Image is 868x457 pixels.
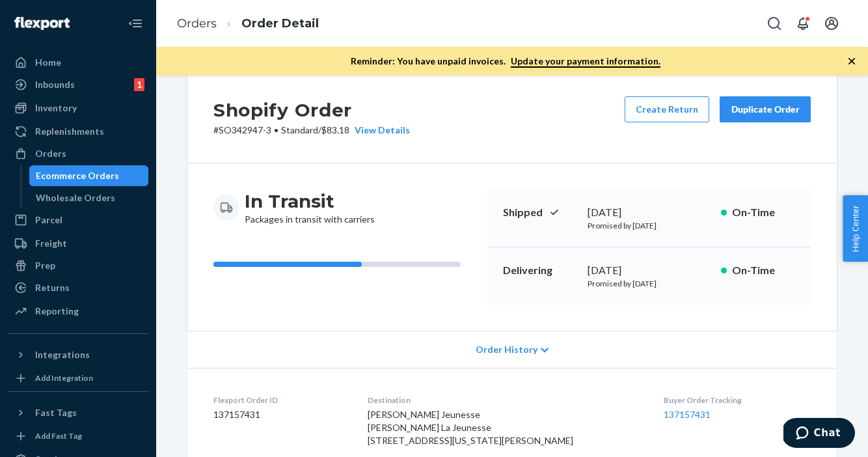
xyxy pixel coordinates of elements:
[8,255,148,276] a: Prep
[8,402,148,423] button: Fast Tags
[8,52,148,73] a: Home
[134,78,144,91] div: 1
[213,96,410,124] h2: Shopify Order
[36,169,119,182] div: Ecommerce Orders
[819,10,845,36] button: Open account menu
[35,125,104,138] div: Replenishments
[35,305,79,318] div: Reporting
[8,143,148,164] a: Orders
[35,78,75,91] div: Inbounds
[511,55,660,68] a: Update your payment information.
[8,121,148,142] a: Replenishments
[8,370,148,386] a: Add Integration
[36,191,115,204] div: Wholesale Orders
[213,124,410,137] p: # SO342947-3 / $83.18
[503,263,577,278] p: Delivering
[368,395,642,406] dt: Destination
[35,102,77,115] div: Inventory
[8,277,148,298] a: Returns
[790,10,816,36] button: Open notifications
[213,408,347,421] dd: 137157431
[35,430,82,441] div: Add Fast Tag
[8,301,148,322] a: Reporting
[588,205,711,220] div: [DATE]
[274,124,278,135] span: •
[29,165,149,186] a: Ecommerce Orders
[245,189,375,226] div: Packages in transit with carriers
[35,348,90,361] div: Integrations
[35,237,67,250] div: Freight
[14,17,70,30] img: Flexport logo
[8,98,148,118] a: Inventory
[35,281,70,294] div: Returns
[213,395,347,406] dt: Flexport Order ID
[720,96,811,122] button: Duplicate Order
[664,409,711,420] a: 137157431
[35,214,62,227] div: Parcel
[625,96,709,122] button: Create Return
[167,5,329,43] ol: breadcrumbs
[351,55,660,68] p: Reminder: You have unpaid invoices.
[783,418,855,450] iframe: Opens a widget where you can chat to one of our agents
[8,428,148,444] a: Add Fast Tag
[843,195,868,262] button: Help Center
[731,103,800,116] div: Duplicate Order
[122,10,148,36] button: Close Navigation
[281,124,318,135] span: Standard
[35,406,77,419] div: Fast Tags
[8,344,148,365] button: Integrations
[732,263,795,278] p: On-Time
[588,220,711,231] p: Promised by [DATE]
[476,343,537,356] span: Order History
[35,147,66,160] div: Orders
[35,372,93,383] div: Add Integration
[35,259,55,272] div: Prep
[35,56,61,69] div: Home
[588,263,711,278] div: [DATE]
[8,210,148,230] a: Parcel
[245,189,375,213] h3: In Transit
[8,233,148,254] a: Freight
[349,124,410,137] button: View Details
[503,205,577,220] p: Shipped
[29,187,149,208] a: Wholesale Orders
[241,16,319,31] a: Order Detail
[664,395,811,406] dt: Buyer Order Tracking
[588,278,711,289] p: Promised by [DATE]
[8,74,148,95] a: Inbounds1
[368,409,573,446] span: [PERSON_NAME] Jeunesse [PERSON_NAME] La Jeunesse [STREET_ADDRESS][US_STATE][PERSON_NAME]
[177,16,217,31] a: Orders
[761,10,787,36] button: Open Search Box
[732,205,795,220] p: On-Time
